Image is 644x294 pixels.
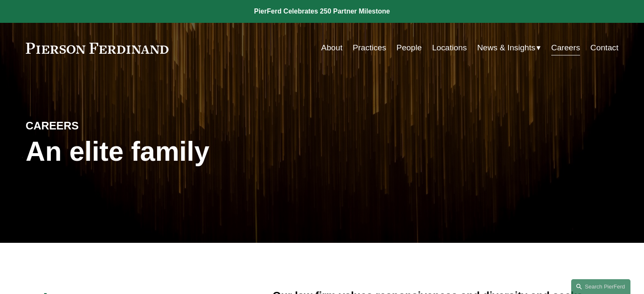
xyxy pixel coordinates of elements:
h4: CAREERS [26,119,174,132]
a: Contact [590,40,618,56]
a: Locations [432,40,467,56]
h1: An elite family [26,136,322,167]
a: folder dropdown [477,40,541,56]
span: News & Insights [477,41,536,55]
a: About [321,40,343,56]
a: Careers [551,40,580,56]
a: Search this site [571,279,630,294]
a: Practices [353,40,386,56]
a: People [396,40,422,56]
